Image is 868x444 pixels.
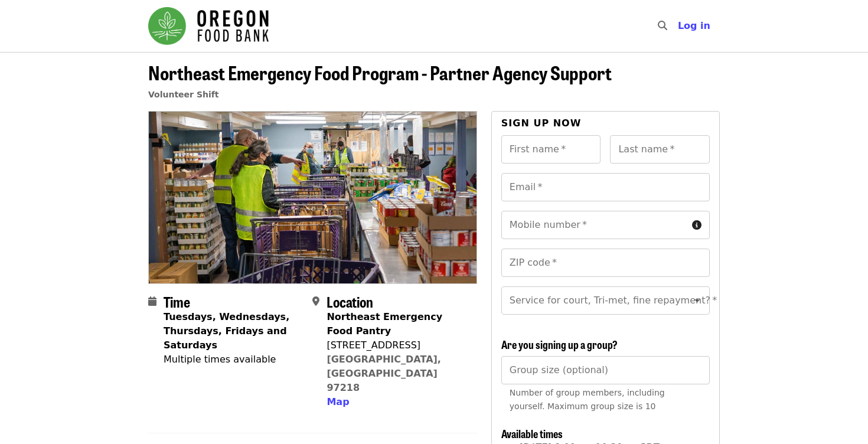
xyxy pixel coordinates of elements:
[678,20,710,31] span: Log in
[610,135,710,164] input: Last name
[164,291,190,312] span: Time
[149,112,477,283] img: Northeast Emergency Food Program - Partner Agency Support organized by Oregon Food Bank
[510,388,665,411] span: Number of group members, including yourself. Maximum group size is 10
[692,220,701,231] i: circle-info icon
[148,58,612,86] span: Northeast Emergency Food Program - Partner Agency Support
[327,291,373,312] span: Location
[148,7,269,45] img: Oregon Food Bank - Home
[312,296,319,307] i: map-marker-alt icon
[501,117,582,129] span: Sign up now
[327,311,442,337] strong: Northeast Emergency Food Pantry
[658,20,667,31] i: search icon
[689,292,706,309] button: Open
[668,14,720,38] button: Log in
[501,211,687,239] input: Mobile number
[164,311,289,351] strong: Tuesdays, Wednesdays, Thursdays, Fridays and Saturdays
[148,90,219,99] a: Volunteer Shift
[327,354,441,393] a: [GEOGRAPHIC_DATA], [GEOGRAPHIC_DATA] 97218
[327,338,467,352] div: [STREET_ADDRESS]
[501,426,563,441] span: Available times
[501,337,618,352] span: Are you signing up a group?
[501,135,601,164] input: First name
[501,356,710,384] input: [object Object]
[327,396,349,407] span: Map
[674,12,684,40] input: Search
[501,249,710,277] input: ZIP code
[327,395,349,409] button: Map
[501,173,710,201] input: Email
[164,352,303,367] div: Multiple times available
[148,296,156,307] i: calendar icon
